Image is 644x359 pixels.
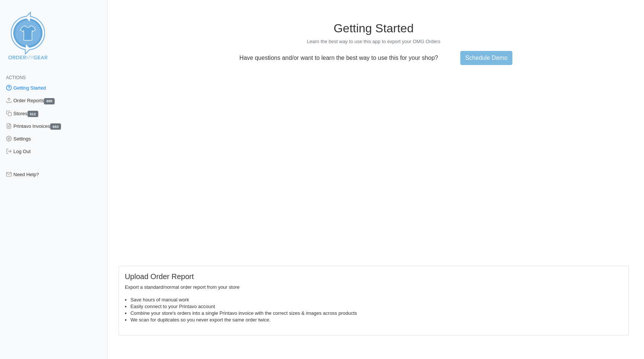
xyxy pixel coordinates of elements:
[460,51,512,65] a: Schedule Demo
[131,303,622,310] li: Easily connect to your Printavo account
[125,284,622,291] p: Export a standard/normal order report from your store
[6,75,26,80] span: Actions
[28,111,38,117] span: 512
[125,272,622,281] h5: Upload Order Report
[119,38,629,45] p: Learn the best way to use this app to export your OMG Orders
[131,317,622,323] li: We scan for duplicates so you never export the same order twice.
[131,297,622,303] li: Save hours of manual work
[44,98,55,104] span: 685
[131,310,622,317] li: Combine your store's orders into a single Printavo invoice with the correct sizes & images across...
[235,55,443,61] p: Have questions and/or want to learn the best way to use this for your shop?
[50,123,61,130] span: 683
[119,21,629,35] h1: Getting Started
